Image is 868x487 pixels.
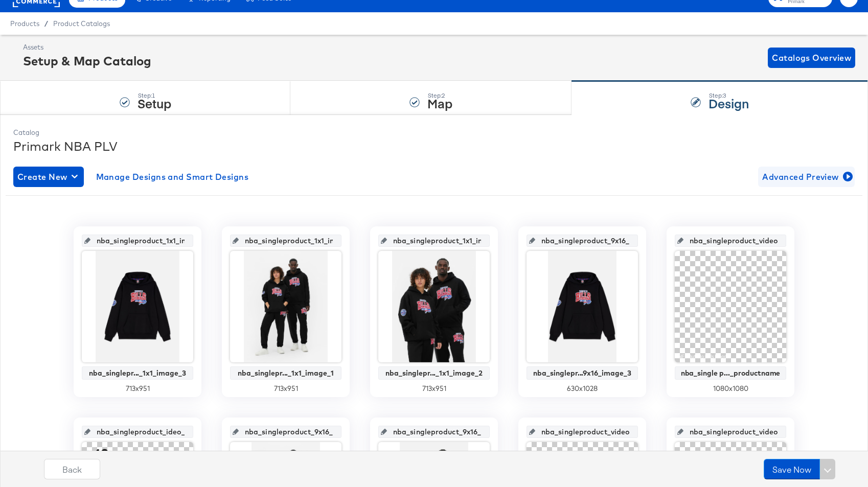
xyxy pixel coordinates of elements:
div: Primark NBA PLV [13,137,855,155]
span: Create New [17,170,80,184]
button: Manage Designs and Smart Designs [92,167,253,187]
div: 713 x 951 [230,384,341,393]
span: Manage Designs and Smart Designs [96,170,249,184]
div: nba_singlepr..._1x1_image_3 [84,369,191,377]
button: Catalogs Overview [768,48,855,68]
span: Advanced Preview [762,170,851,184]
strong: Map [427,95,452,111]
strong: Setup [138,95,171,111]
div: Catalog [13,128,855,137]
button: Save Now [764,459,820,479]
div: nba_singlepr..._1x1_image_1 [233,369,339,377]
a: Product Catalogs [53,19,110,28]
div: Setup & Map Catalog [23,52,151,69]
div: nba_single p..._productname [677,369,784,377]
span: / [39,19,53,28]
div: Step: 3 [709,92,749,99]
button: Back [44,459,100,479]
div: Step: 1 [138,92,171,99]
div: nba_singlepr...9x16_image_3 [529,369,635,377]
span: Catalogs Overview [772,51,851,65]
div: 1080 x 1080 [675,384,786,393]
button: Create New [13,167,84,187]
div: Step: 2 [427,92,452,99]
div: 713 x 951 [82,384,193,393]
div: 630 x 1028 [527,384,638,393]
div: 713 x 951 [378,384,490,393]
div: Assets [23,42,151,52]
span: Products [10,19,39,28]
button: Advanced Preview [758,167,855,187]
div: nba_singlepr..._1x1_image_2 [381,369,487,377]
strong: Design [709,95,749,111]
